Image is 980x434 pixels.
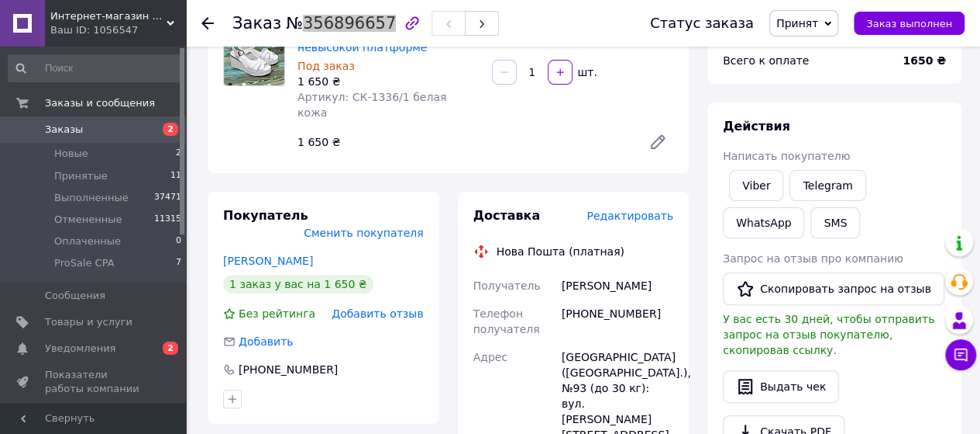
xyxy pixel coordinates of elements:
a: Viber [729,170,783,201]
div: 1 заказ у вас на 1 650 ₴ [223,275,373,293]
span: Запрос на отзыв про компанию [723,252,903,265]
button: Заказ выполнен [854,12,965,35]
span: Сменить покупателя [304,227,423,239]
span: №356896657 [286,14,396,33]
a: Telegram [789,170,865,201]
span: Принятые [54,169,108,183]
span: Добавить отзыв [332,307,423,320]
span: Выполненные [54,191,129,205]
input: Поиск [8,54,183,82]
div: шт. [574,64,599,80]
span: Редактировать [586,210,673,222]
span: 37471 [154,191,181,205]
button: SMS [810,207,860,238]
a: [PERSON_NAME] [223,255,313,267]
span: Доставка [473,208,541,223]
span: 2 [163,342,178,355]
span: Оплаченные [54,234,121,248]
div: Нова Пошта (платная) [493,244,628,259]
button: Скопировать запрос на отзыв [723,273,944,305]
span: 11315 [154,213,181,227]
div: [PHONE_NUMBER] [237,362,339,377]
span: Под заказ [297,60,355,72]
a: Женские белые босоножки на невысокой платформе [297,26,472,54]
div: 1 650 ₴ [291,131,636,153]
span: Телефон получателя [473,307,540,335]
span: 7 [176,256,181,270]
span: Заказ выполнен [866,18,952,30]
span: 0 [176,234,181,248]
span: Новые [54,147,88,161]
span: ProSale CPA [54,256,115,270]
span: Отмененные [54,213,122,227]
span: Добавить [239,335,293,348]
span: Написать покупателю [723,150,850,162]
button: Выдать чек [723,370,839,403]
span: Сообщения [45,289,105,303]
span: Получатель [473,279,541,292]
div: [PERSON_NAME] [559,272,676,300]
span: Покупатель [223,208,308,223]
span: Без рейтинга [239,307,315,320]
a: WhatsApp [723,207,804,238]
button: Чат с покупателем [945,339,976,370]
b: 1650 ₴ [903,54,946,67]
span: Показатели работы компании [45,368,143,396]
div: [PHONE_NUMBER] [559,300,676,343]
span: Действия [723,119,790,134]
div: Ваш ID: 1056547 [50,23,186,37]
a: Редактировать [642,127,673,158]
span: Заказы [45,123,83,137]
span: 11 [170,169,181,183]
span: У вас есть 30 дней, чтобы отправить запрос на отзыв покупателю, скопировав ссылку. [723,313,934,356]
span: Адрес [473,351,507,363]
span: Заказ [232,14,281,33]
span: Всего к оплате [723,54,809,67]
div: Вернуться назад [201,16,214,31]
span: Интернет-магазин кожаной обуви ТМ Vasha Para [50,9,167,23]
span: Уведомления [45,342,115,356]
div: Статус заказа [650,16,754,31]
span: Товары и услуги [45,315,132,329]
img: Женские белые босоножки на невысокой платформе [224,25,284,85]
span: 2 [176,147,181,161]
span: Принят [776,17,818,30]
span: Артикул: СК-1336/1 белая кожа [297,91,446,119]
span: Заказы и сообщения [45,96,155,110]
div: 1 650 ₴ [297,74,480,89]
span: 2 [163,123,178,136]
